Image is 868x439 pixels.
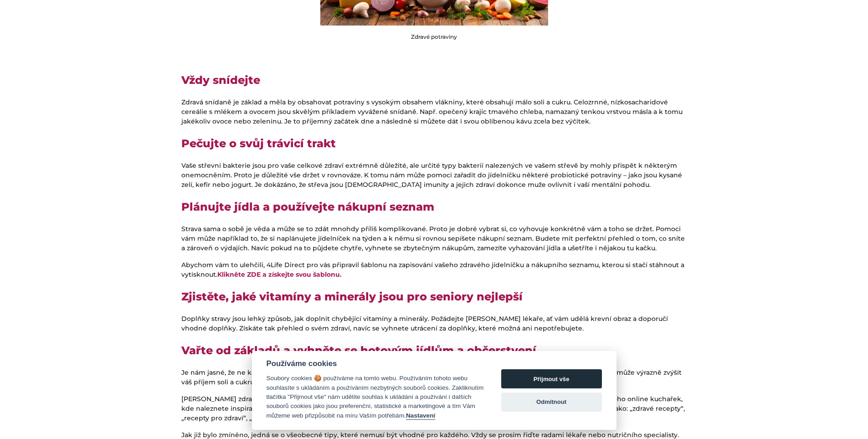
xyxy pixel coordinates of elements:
div: Používáme cookies [267,359,484,368]
button: Přijmout vše [501,369,602,388]
p: Vaše střevní bakterie jsou pro vaše celkové zdraví extrémně důležité, ale určité typy bakterií na... [181,161,687,190]
p: [PERSON_NAME] zdravě neznamená, že musíte strávit v kuchyni půl dne. Jde o nalezení jednoduchých ... [181,394,687,423]
p: Strava sama o sobě je věda a může se to zdát mnohdy příliš komplikované. Proto je dobré vybrat si... [181,224,687,253]
button: Odmítnout [501,393,602,412]
strong: Pečujte o svůj trávicí trakt [181,137,336,150]
p: Zdravá snídaně je základ a měla by obsahovat potraviny s vysokým obsahem vlákniny, které obsahují... [181,98,687,126]
strong: Plánujte jídla a používejte nákupní seznam [181,200,434,213]
strong: Zjistěte, jaké vitamíny a minerály jsou pro seniory nejlepší [181,290,523,303]
p: Doplňky stravy jsou lehký způsob, jak doplnit chybějící vitamíny a minerály. Požádejte [PERSON_NA... [181,314,687,333]
div: Zdravé potraviny [320,33,548,41]
strong: Vždy snídejte [181,73,260,87]
button: Nastavení [406,412,435,420]
p: Abychom vám to ulehčili, 4Life Direct pro vás připravil šablonu na zapisování vašeho zdravého jíd... [181,260,687,279]
strong: Vařte od základů a vyhněte se hotovým jídlům a občerstvení [181,344,536,357]
a: Klikněte ZDE a získejte svou šablonu. [217,270,342,279]
div: Soubory cookies 🍪 používáme na tomto webu. Používáním tohoto webu souhlasíte s ukládáním a použív... [267,374,484,420]
p: Je nám jasné, že ne každý je v kuchyni michelinský šéfkuchař, avšak koupě hotových jídel, omáček,... [181,368,687,387]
